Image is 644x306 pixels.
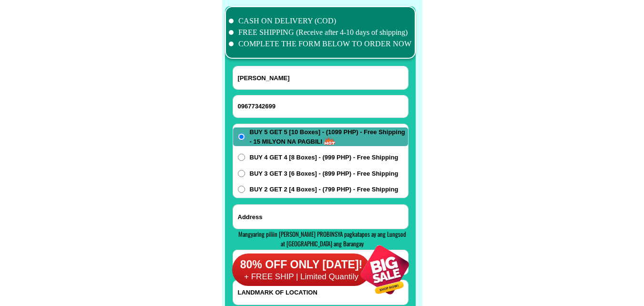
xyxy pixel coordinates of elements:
[238,229,406,248] span: Mangyaring piliin [PERSON_NAME] PROBINSYA pagkatapos ay ang Lungsod at [GEOGRAPHIC_DATA] ang Bara...
[238,133,245,140] input: BUY 5 GET 5 [10 Boxes] - (1099 PHP) - Free Shipping - 15 MILYON NA PAGBILI
[238,154,245,161] input: BUY 4 GET 4 [8 Boxes] - (999 PHP) - Free Shipping
[250,127,408,146] span: BUY 5 GET 5 [10 Boxes] - (1099 PHP) - Free Shipping - 15 MILYON NA PAGBILI
[229,15,412,27] li: CASH ON DELIVERY (COD)
[232,257,370,272] h6: 80% OFF ONLY [DATE]!
[233,205,408,229] input: Input address
[229,38,412,50] li: COMPLETE THE FORM BELOW TO ORDER NOW
[250,169,399,179] span: BUY 3 GET 3 [6 Boxes] - (899 PHP) - Free Shipping
[238,170,245,177] input: BUY 3 GET 3 [6 Boxes] - (899 PHP) - Free Shipping
[229,27,412,38] li: FREE SHIPPING (Receive after 4-10 days of shipping)
[250,153,399,162] span: BUY 4 GET 4 [8 Boxes] - (999 PHP) - Free Shipping
[232,272,370,282] h6: + FREE SHIP | Limited Quantily
[250,185,399,194] span: BUY 2 GET 2 [4 Boxes] - (799 PHP) - Free Shipping
[233,66,408,89] input: Input full_name
[238,186,245,193] input: BUY 2 GET 2 [4 Boxes] - (799 PHP) - Free Shipping
[233,95,408,117] input: Input phone_number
